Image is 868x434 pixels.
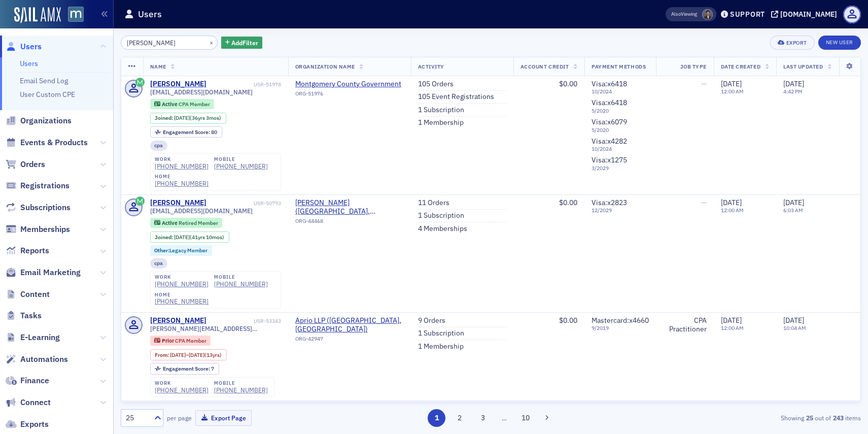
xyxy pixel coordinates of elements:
[701,79,707,88] span: —
[20,267,81,278] span: Email Marketing
[6,289,50,300] a: Content
[179,219,218,226] span: Retired Member
[497,413,511,422] span: …
[418,106,464,115] a: 1 Subscription
[208,200,281,207] div: USR-50793
[295,316,404,334] a: Aprio LLP ([GEOGRAPHIC_DATA], [GEOGRAPHIC_DATA])
[154,247,207,254] a: Other:Legacy Member
[231,38,258,47] span: Add Filter
[170,352,222,358] div: – (13yrs)
[150,245,213,255] div: Other:
[771,11,841,18] button: [DOMAIN_NAME]
[770,36,814,50] button: Export
[20,310,42,321] span: Tasks
[6,41,42,52] a: Users
[6,137,88,148] a: Events & Products
[520,63,569,70] span: Account Credit
[155,297,209,305] a: [PHONE_NUMBER]
[154,247,169,254] span: Other :
[6,267,81,278] a: Email Marketing
[150,349,227,360] div: From: 2010-06-29 00:00:00
[150,336,211,346] div: Prior: Prior: CPA Member
[804,413,815,422] strong: 25
[138,8,162,20] h1: Users
[214,162,268,170] div: [PHONE_NUMBER]
[559,79,577,88] span: $0.00
[783,88,803,95] time: 4:42 PM
[163,128,211,136] span: Engagement Score :
[20,289,50,300] span: Content
[155,380,209,386] div: work
[20,375,49,386] span: Finance
[592,137,627,146] span: Visa : x4282
[20,115,72,126] span: Organizations
[162,219,179,226] span: Active
[155,234,174,241] span: Joined :
[663,316,707,334] div: CPA Practitioner
[163,366,214,372] div: 7
[155,386,209,394] div: [PHONE_NUMBER]
[214,156,268,162] div: mobile
[592,146,649,152] span: 10 / 2024
[179,101,210,108] span: CPA Member
[295,80,401,89] a: Montgomery County Government
[150,218,223,228] div: Active: Active: Retired Member
[592,117,627,126] span: Visa : x6079
[155,162,209,170] a: [PHONE_NUMBER]
[150,113,226,124] div: Joined: 1989-05-19 00:00:00
[418,329,464,338] a: 1 Subscription
[843,6,861,23] span: Profile
[175,337,206,344] span: CPA Member
[155,174,209,180] div: home
[295,198,404,216] a: [PERSON_NAME] ([GEOGRAPHIC_DATA], [GEOGRAPHIC_DATA])
[730,10,765,19] div: Support
[150,88,253,96] span: [EMAIL_ADDRESS][DOMAIN_NAME]
[163,365,211,372] span: Engagement Score :
[150,80,206,89] a: [PERSON_NAME]
[621,413,861,422] div: Showing out of items
[6,354,68,365] a: Automations
[214,280,268,288] div: [PHONE_NUMBER]
[20,41,42,52] span: Users
[592,316,649,325] span: Mastercard : x4660
[208,81,281,88] div: USR-51978
[20,180,70,191] span: Registrations
[150,258,168,269] div: cpa
[163,129,217,135] div: 80
[20,245,49,256] span: Reports
[6,375,49,386] a: Finance
[6,397,51,408] a: Connect
[154,219,218,226] a: Active Retired Member
[150,63,166,70] span: Name
[214,386,268,394] a: [PHONE_NUMBER]
[162,101,179,108] span: Active
[174,234,224,241] div: (41yrs 10mos)
[20,159,45,170] span: Orders
[592,325,649,331] span: 9 / 2019
[831,413,845,422] strong: 243
[121,36,218,50] input: Search…
[6,332,60,343] a: E-Learning
[162,337,175,344] span: Prior
[783,207,803,214] time: 6:03 AM
[418,92,494,102] a: 105 Event Registrations
[14,7,61,23] img: SailAMX
[208,318,281,324] div: USR-53343
[6,159,45,170] a: Orders
[783,63,823,70] span: Last Updated
[174,114,190,121] span: [DATE]
[818,36,861,50] a: New User
[701,198,707,207] span: —
[150,231,229,243] div: Joined: 1983-10-20 00:00:00
[150,207,253,215] span: [EMAIL_ADDRESS][DOMAIN_NAME]
[170,351,186,358] span: [DATE]
[721,198,742,207] span: [DATE]
[783,324,806,331] time: 10:04 AM
[20,332,60,343] span: E-Learning
[6,202,71,213] a: Subscriptions
[221,37,263,49] button: AddFilter
[418,63,444,70] span: Activity
[214,380,268,386] div: mobile
[20,419,49,430] span: Exports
